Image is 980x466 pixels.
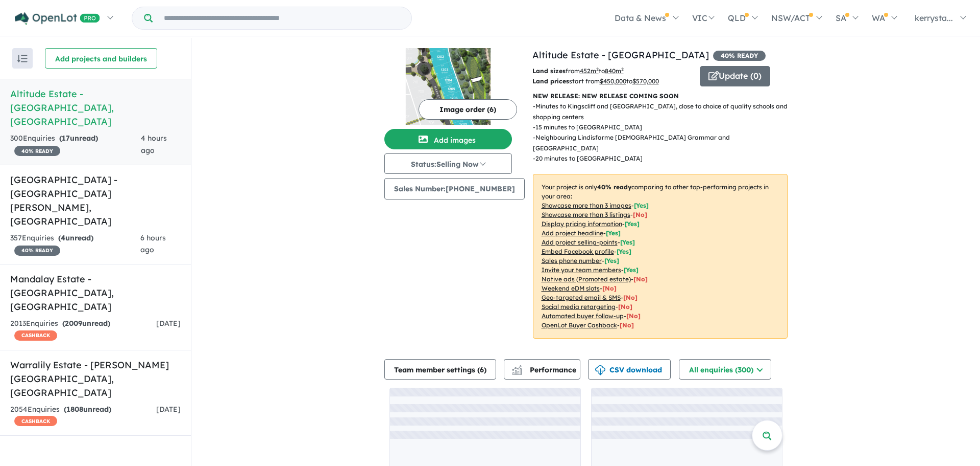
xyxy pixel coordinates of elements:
[513,365,576,374] span: Performance
[620,238,635,246] span: [ Yes ]
[10,232,140,257] div: 357 Enquir ies
[542,266,621,274] u: Invite your team members
[10,272,181,314] h5: Mandalay Estate - [GEOGRAPHIC_DATA] , [GEOGRAPHIC_DATA]
[542,312,624,320] u: Automated buyer follow-up
[504,359,580,380] button: Performance
[17,55,28,62] img: sort.svg
[632,77,659,85] u: $ 570,000
[532,76,692,86] p: start from
[605,67,624,75] u: 840 m
[679,359,771,380] button: All enquiries (300)
[384,178,525,199] button: Sales Number:[PHONE_NUMBER]
[533,132,796,153] p: - Neighbouring Lindisfarme [DEMOGRAPHIC_DATA] Grammar and [GEOGRAPHIC_DATA]
[62,319,110,328] strong: ( unread)
[10,173,181,228] h5: [GEOGRAPHIC_DATA] - [GEOGRAPHIC_DATA][PERSON_NAME] , [GEOGRAPHIC_DATA]
[588,359,671,380] button: CSV download
[480,365,484,374] span: 6
[596,66,599,72] sup: 2
[384,153,512,174] button: Status:Selling Now
[532,77,569,85] b: Land prices
[533,153,796,164] p: - 20 minutes to [GEOGRAPHIC_DATA]
[542,229,603,237] u: Add project headline
[542,294,621,301] u: Geo-targeted email & SMS
[626,77,659,85] span: to
[384,48,512,125] img: Altitude Estate - Terranora
[66,405,83,414] span: 1808
[542,303,616,310] u: Social media retargeting
[10,87,181,128] h5: Altitude Estate - [GEOGRAPHIC_DATA] , [GEOGRAPHIC_DATA]
[141,134,167,155] span: 4 hours ago
[624,266,639,274] span: [ Yes ]
[606,229,621,237] span: [ Yes ]
[633,275,648,283] span: [No]
[45,48,157,69] button: Add projects and builders
[62,134,70,143] span: 17
[61,233,65,242] span: 4
[59,134,98,143] strong: ( unread)
[64,405,111,414] strong: ( unread)
[419,99,517,120] button: Image order (6)
[532,49,709,61] a: Altitude Estate - [GEOGRAPHIC_DATA]
[384,129,512,149] button: Add images
[10,404,156,428] div: 2054 Enquir ies
[700,66,770,86] button: Update (0)
[620,321,634,329] span: [No]
[10,132,141,157] div: 300 Enquir ies
[10,358,181,400] h5: Warralily Estate - [PERSON_NAME][GEOGRAPHIC_DATA] , [GEOGRAPHIC_DATA]
[602,284,617,292] span: [No]
[542,284,600,292] u: Weekend eDM slots
[600,77,626,85] u: $ 450,000
[542,275,631,283] u: Native ads (Promoted estate)
[625,220,640,228] span: [ Yes ]
[604,257,619,264] span: [ Yes ]
[915,13,953,23] span: kerrysta...
[542,321,617,329] u: OpenLot Buyer Cashback
[532,66,692,76] p: from
[384,359,496,380] button: Team member settings (6)
[542,202,631,209] u: Showcase more than 3 images
[512,365,521,371] img: line-chart.svg
[623,294,638,301] span: [No]
[621,66,624,72] sup: 2
[155,7,409,29] input: Try estate name, suburb, builder or developer
[533,174,788,339] p: Your project is only comparing to other top-performing projects in your area: - - - - - - - - - -...
[633,211,647,218] span: [ No ]
[617,248,631,255] span: [ Yes ]
[597,183,631,191] b: 40 % ready
[634,202,649,209] span: [ Yes ]
[14,416,57,426] span: CASHBACK
[713,51,766,61] span: 40 % READY
[542,248,614,255] u: Embed Facebook profile
[10,318,156,342] div: 2013 Enquir ies
[140,233,166,255] span: 6 hours ago
[15,12,100,25] img: Openlot PRO Logo White
[14,246,60,256] span: 40 % READY
[580,67,599,75] u: 452 m
[533,122,796,132] p: - 15 minutes to [GEOGRAPHIC_DATA]
[533,101,796,122] p: - Minutes to Kingscliff and [GEOGRAPHIC_DATA], close to choice of quality schools and shopping ce...
[618,303,632,310] span: [No]
[14,146,60,156] span: 40 % READY
[542,211,630,218] u: Showcase more than 3 listings
[532,67,566,75] b: Land sizes
[599,67,624,75] span: to
[533,91,788,101] p: NEW RELEASE: NEW RELEASE COMING SOON
[542,257,602,264] u: Sales phone number
[542,238,618,246] u: Add project selling-points
[542,220,622,228] u: Display pricing information
[65,319,82,328] span: 2009
[626,312,641,320] span: [No]
[156,405,181,414] span: [DATE]
[14,330,57,341] span: CASHBACK
[156,319,181,328] span: [DATE]
[595,365,605,375] img: download icon
[58,233,93,242] strong: ( unread)
[512,368,522,375] img: bar-chart.svg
